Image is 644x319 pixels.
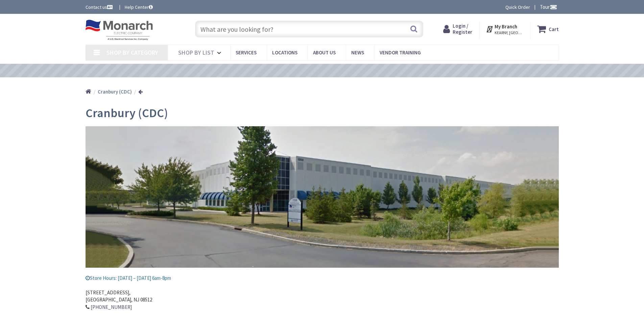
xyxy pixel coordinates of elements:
img: Monarch Electric Company [86,20,153,41]
input: What are you looking for? [195,21,423,37]
a: [PHONE_NUMBER] [91,303,132,311]
span: News [351,49,364,56]
span: Vendor Training [380,49,421,56]
a: Help Center [125,4,153,10]
a: Login / Register [443,23,472,35]
a: VIEW OUR VIDEO TRAINING LIBRARY [263,67,381,75]
strong: Cranbury (CDC) [98,88,132,95]
span: KEARNY, [GEOGRAPHIC_DATA] [495,30,523,35]
span: Cranbury (CDC) [86,105,168,121]
span: Store Hours: [DATE] – [DATE] 6am-8pm [86,275,171,281]
strong: Cart [549,23,559,35]
a: Quick Order [505,4,530,10]
a: Contact us [86,4,114,10]
span: Tour [540,4,557,10]
strong: My Branch [495,23,517,30]
a: Cart [537,23,559,35]
span: Services [236,49,257,56]
span: About Us [313,49,336,56]
span: Login / Register [453,23,472,35]
span: Locations [272,49,297,56]
div: My Branch KEARNY, [GEOGRAPHIC_DATA] [486,23,523,35]
img: cranbury_slider.jpg [86,126,559,268]
span: Shop By List [178,49,214,56]
address: [STREET_ADDRESS], [GEOGRAPHIC_DATA], NJ 08512 [86,282,559,311]
span: Shop By Category [106,49,158,56]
